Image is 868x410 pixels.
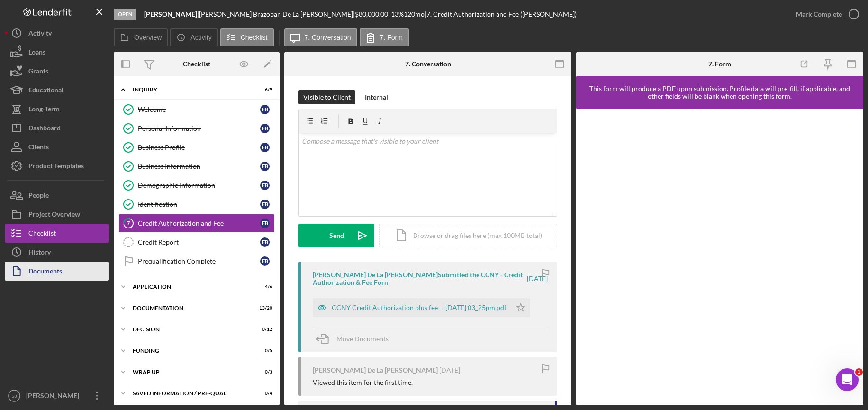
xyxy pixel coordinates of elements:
[313,271,525,286] div: [PERSON_NAME] De La [PERSON_NAME] Submitted the CCNY - Credit Authorization & Fee Form
[138,257,260,265] div: Prequalification Complete
[118,100,275,119] a: WelcomeFB
[260,162,270,171] div: F B
[255,327,272,332] div: 0 / 12
[305,34,351,41] label: 7. Conversation
[133,369,249,375] div: Wrap up
[118,214,275,233] a: 7Credit Authorization and FeeFB
[118,176,275,195] a: Demographic InformationFB
[144,10,199,18] div: |
[114,9,136,20] div: Open
[138,106,260,113] div: Welcome
[144,10,197,18] b: [PERSON_NAME]
[138,144,260,151] div: Business Profile
[581,85,859,100] div: This form will produce a PDF upon submission. Profile data will pre-fill, if applicable, and othe...
[380,34,403,41] label: 7. Form
[255,305,272,311] div: 13 / 20
[118,252,275,271] a: Prequalification CompleteFB
[836,368,859,391] iframe: Intercom live chat
[255,87,272,92] div: 6 / 9
[134,34,162,41] label: Overview
[260,124,270,133] div: F B
[114,28,168,46] button: Overview
[439,366,460,374] time: 2025-08-06 19:20
[260,219,270,228] div: F B
[365,90,388,104] div: Internal
[138,219,260,227] div: Credit Authorization and Fee
[138,200,260,208] div: Identification
[855,368,863,376] span: 1
[190,34,211,41] label: Activity
[241,34,268,41] label: Checklist
[313,298,530,317] button: CCNY Credit Authorization plus fee -- [DATE] 03_25pm.pdf
[298,90,355,104] button: Visible to Client
[133,348,249,354] div: Funding
[118,157,275,176] a: Business InformationFB
[425,10,577,18] div: | 7. Credit Authorization and Fee ([PERSON_NAME])
[313,327,398,351] button: Move Documents
[170,28,217,46] button: Activity
[360,28,409,46] button: 7. Form
[255,369,272,375] div: 0 / 3
[313,379,413,386] div: Viewed this item for the first time.
[183,60,210,68] div: Checklist
[5,262,109,281] button: Documents
[405,60,451,68] div: 7. Conversation
[133,305,249,311] div: Documentation
[391,10,404,18] div: 13 %
[28,262,62,283] div: Documents
[260,200,270,209] div: F B
[708,60,731,68] div: 7. Form
[24,386,85,408] div: [PERSON_NAME]
[586,118,855,396] iframe: Lenderfit form
[133,87,249,92] div: Inquiry
[118,119,275,138] a: Personal InformationFB
[118,138,275,157] a: Business ProfileFB
[796,5,842,24] div: Mark Complete
[329,224,344,247] div: Send
[138,238,260,246] div: Credit Report
[133,327,249,332] div: Decision
[127,220,130,226] tspan: 7
[355,10,391,18] div: $80,000.00
[360,90,393,104] button: Internal
[260,105,270,114] div: F B
[260,237,270,247] div: F B
[133,284,249,290] div: Application
[133,391,249,396] div: Saved Information / Pre-Qual
[255,391,272,396] div: 0 / 4
[255,284,272,290] div: 4 / 6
